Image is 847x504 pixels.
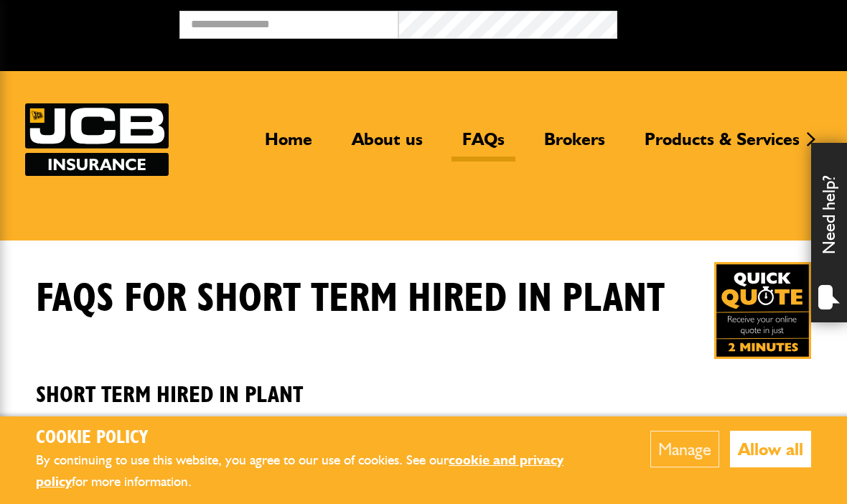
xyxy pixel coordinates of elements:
img: Quick Quote [714,262,811,359]
a: Get your insurance quote in just 2-minutes [714,262,811,359]
h2: Cookie Policy [36,427,607,449]
img: JCB Insurance Services logo [25,103,169,176]
button: Broker Login [617,11,836,33]
a: JCB Insurance Services [25,103,169,176]
a: About us [341,129,434,162]
a: Brokers [533,129,616,162]
div: Need help? [811,143,847,322]
p: By continuing to use this website, you agree to our use of cookies. See our for more information. [36,449,607,493]
a: Products & Services [634,129,810,162]
a: Home [254,129,323,162]
a: FAQs [451,129,515,162]
button: Manage [650,431,719,467]
button: Allow all [730,431,811,467]
h2: Short Term Hired In Plant [36,360,811,409]
h1: FAQS for Short Term Hired In Plant [36,275,665,323]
